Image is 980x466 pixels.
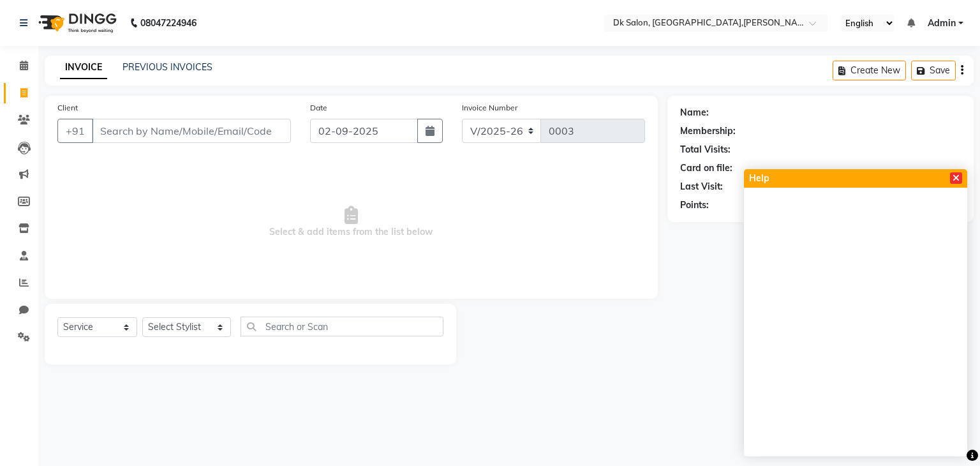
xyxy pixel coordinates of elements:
[310,102,327,114] label: Date
[680,124,736,138] div: Membership:
[57,102,78,114] label: Client
[833,61,906,80] button: Create New
[92,119,291,143] input: Search by Name/Mobile/Email/Code
[928,17,956,30] span: Admin
[241,317,443,336] input: Search or Scan
[57,119,93,143] button: +91
[33,5,120,41] img: logo
[140,5,197,41] b: 08047224946
[462,102,517,114] label: Invoice Number
[749,172,769,185] span: Help
[57,158,645,286] span: Select & add items from the list below
[680,180,723,193] div: Last Visit:
[680,143,731,156] div: Total Visits:
[680,162,732,175] div: Card on file:
[680,199,709,212] div: Points:
[122,61,212,73] a: PREVIOUS INVOICES
[911,61,956,80] button: Save
[680,106,709,119] div: Name:
[60,56,107,79] a: INVOICE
